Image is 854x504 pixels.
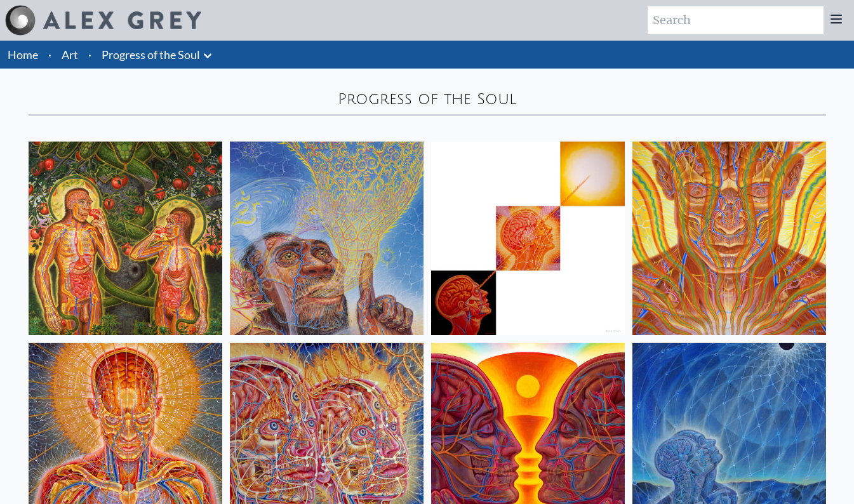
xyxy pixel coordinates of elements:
a: Progress of the Soul [102,46,200,63]
a: Art [62,46,78,63]
li: · [43,41,57,69]
input: Search [648,6,824,34]
a: Home [8,48,38,62]
li: · [83,41,97,69]
div: Progress of the Soul [29,89,826,109]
